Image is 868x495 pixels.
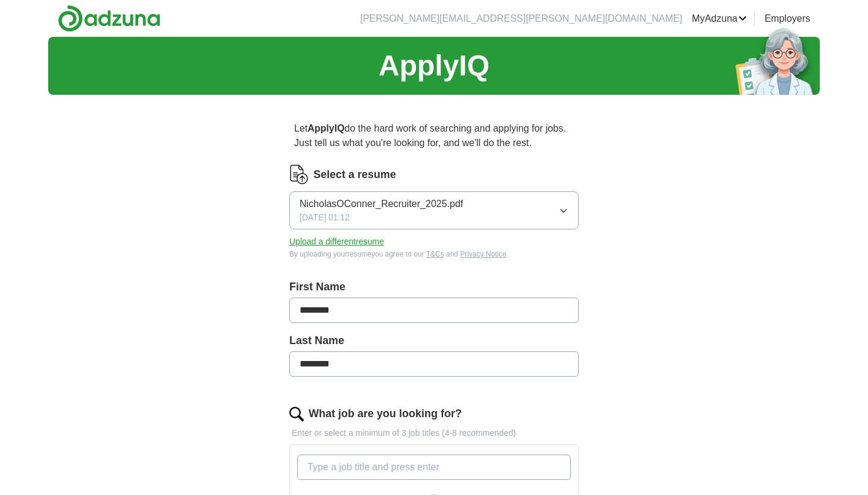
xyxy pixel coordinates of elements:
[309,406,462,422] label: What job are you looking for?
[300,211,350,224] span: [DATE] 01:12
[297,455,571,480] input: Type a job title and press enter
[289,249,579,260] div: By uploading your resume you agree to our and .
[692,11,747,26] a: MyAdzuna
[300,197,463,211] span: NicholasOConner_Recruiter_2025.pdf
[426,250,444,258] a: T&Cs
[289,165,309,184] img: CV Icon
[289,279,579,295] label: First Name
[289,427,579,439] p: Enter or select a minimum of 3 job titles (4-8 recommended)
[307,123,344,133] strong: ApplyIQ
[289,235,384,248] button: Upload a differentresume
[379,44,489,88] h1: ApplyIQ
[360,11,682,26] li: [PERSON_NAME][EMAIL_ADDRESS][PERSON_NAME][DOMAIN_NAME]
[289,117,579,155] p: Let do the hard work of searching and applying for jobs. Just tell us what you're looking for, an...
[289,407,304,421] img: search.png
[460,250,506,258] a: Privacy Notice
[289,191,579,229] button: NicholasOConner_Recruiter_2025.pdf[DATE] 01:12
[313,167,396,183] label: Select a resume
[58,5,160,32] img: Adzuna logo
[289,333,579,349] label: Last Name
[764,11,810,26] a: Employers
